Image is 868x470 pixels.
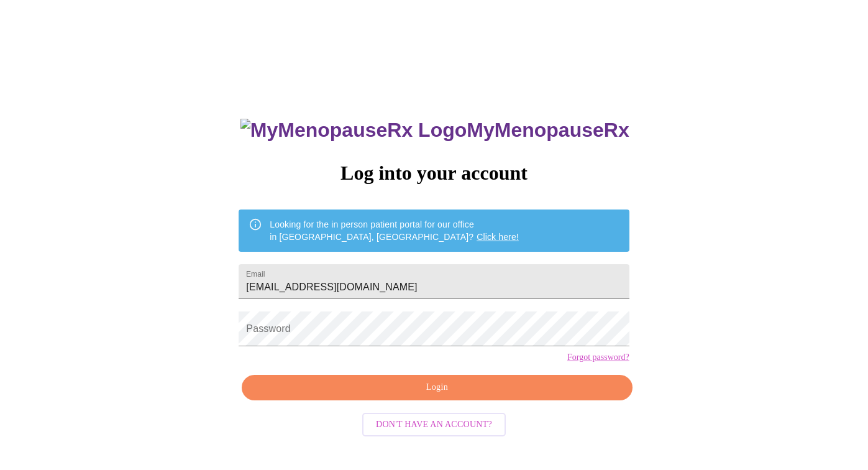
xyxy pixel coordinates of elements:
[477,232,519,242] a: Click here!
[256,380,618,395] span: Login
[242,375,632,400] button: Login
[362,413,506,437] button: Don't have an account?
[240,119,467,142] img: MyMenopauseRx Logo
[359,418,509,429] a: Don't have an account?
[239,162,629,185] h3: Log into your account
[240,119,629,142] h3: MyMenopauseRx
[567,352,629,362] a: Forgot password?
[376,417,492,433] span: Don't have an account?
[270,213,519,248] div: Looking for the in person patient portal for our office in [GEOGRAPHIC_DATA], [GEOGRAPHIC_DATA]?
